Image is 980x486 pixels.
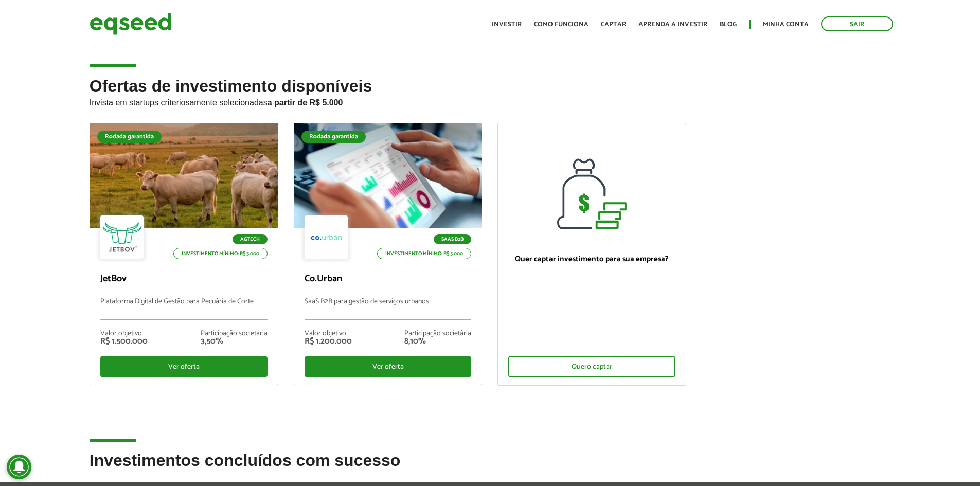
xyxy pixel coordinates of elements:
div: Quero captar [508,356,675,377]
a: Investir [492,21,522,28]
p: Co.Urban [305,274,472,285]
strong: a partir de R$ 5.000 [268,98,343,107]
p: Invista em startups criteriosamente selecionadas [90,95,891,107]
p: Investimento mínimo: R$ 5.000 [173,248,268,259]
a: Sair [821,16,893,31]
a: Captar [601,21,626,28]
div: R$ 1.500.000 [100,337,148,346]
div: Participação societária [201,330,268,337]
p: Investimento mínimo: R$ 5.000 [377,248,471,259]
p: SaaS B2B [434,234,471,244]
p: Plataforma Digital de Gestão para Pecuária de Corte [100,298,268,320]
a: Rodada garantida Agtech Investimento mínimo: R$ 5.000 JetBov Plataforma Digital de Gestão para Pe... [90,123,278,385]
div: 8,10% [404,337,471,346]
a: Rodada garantida SaaS B2B Investimento mínimo: R$ 5.000 Co.Urban SaaS B2B para gestão de serviços... [294,123,483,385]
div: Rodada garantida [301,131,366,143]
a: Como funciona [534,21,589,28]
a: Quer captar investimento para sua empresa? Quero captar [497,123,686,386]
div: Rodada garantida [97,131,162,143]
div: Participação societária [404,330,471,337]
div: Valor objetivo [100,330,148,337]
p: Quer captar investimento para sua empresa? [508,255,675,264]
div: Valor objetivo [305,330,352,337]
a: Aprenda a investir [638,21,707,28]
div: R$ 1.200.000 [305,337,352,346]
p: Agtech [233,234,268,244]
h2: Ofertas de investimento disponíveis [90,77,891,123]
a: Blog [720,21,737,28]
a: Minha conta [763,21,809,28]
p: SaaS B2B para gestão de serviços urbanos [305,298,472,320]
div: Ver oferta [100,356,268,377]
h2: Investimentos concluídos com sucesso [90,452,891,485]
div: Ver oferta [305,356,472,377]
div: 3,50% [201,337,268,346]
p: JetBov [100,274,268,285]
img: EqSeed [90,10,172,38]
